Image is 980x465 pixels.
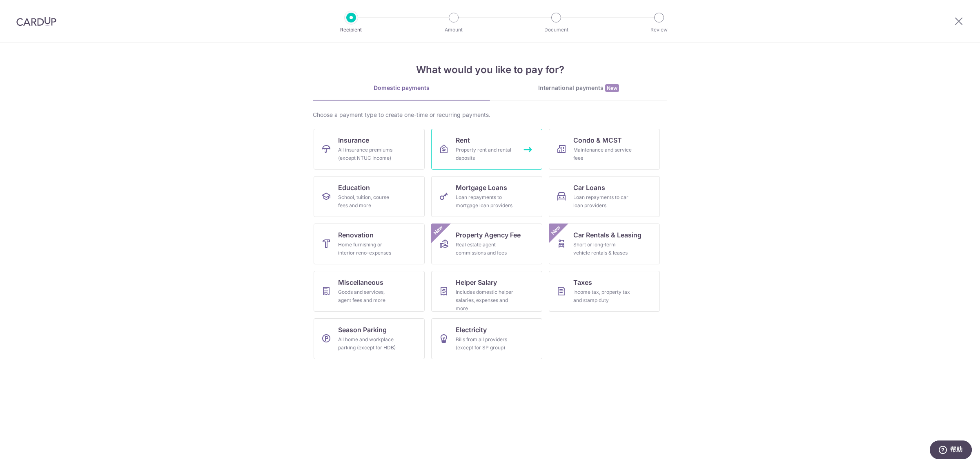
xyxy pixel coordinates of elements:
[21,5,33,13] span: 帮助
[338,230,374,240] span: Renovation
[573,146,632,162] div: Maintenance and service fees
[549,271,660,312] a: TaxesIncome tax, property tax and stamp duty
[456,288,514,313] div: Includes domestic helper salaries, expenses and more
[423,26,484,34] p: Amount
[314,318,425,359] a: Season ParkingAll home and workplace parking (except for HDB)
[456,193,514,210] div: Loan repayments to mortgage loan providers
[338,146,397,162] div: All insurance premiums (except NTUC Income)
[456,241,514,257] div: Real estate agent commissions and fees
[573,288,632,304] div: Income tax, property tax and stamp duty
[490,84,667,92] div: International payments
[456,183,507,192] span: Mortgage Loans
[549,129,660,170] a: Condo & MCSTMaintenance and service fees
[573,193,632,210] div: Loan repayments to car loan providers
[456,230,521,240] span: Property Agency Fee
[431,176,542,217] a: Mortgage LoansLoan repayments to mortgage loan providers
[314,271,425,312] a: MiscellaneousGoods and services, agent fees and more
[929,440,972,461] iframe: 打开一个小组件，您可以在其中找到更多信息
[338,135,369,145] span: Insurance
[573,241,632,257] div: Short or long‑term vehicle rentals & leases
[549,176,660,217] a: Car LoansLoan repayments to car loan providers
[338,288,397,304] div: Goods and services, agent fees and more
[313,63,667,77] h4: What would you like to pay for?
[321,26,381,34] p: Recipient
[431,224,542,264] a: Property Agency FeeReal estate agent commissions and feesNew
[314,129,425,170] a: InsuranceAll insurance premiums (except NTUC Income)
[338,277,383,287] span: Miscellaneous
[549,224,660,264] a: Car Rentals & LeasingShort or long‑term vehicle rentals & leasesNew
[431,271,542,312] a: Helper SalaryIncludes domestic helper salaries, expenses and more
[573,230,641,240] span: Car Rentals & Leasing
[629,26,689,34] p: Review
[314,176,425,217] a: EducationSchool, tuition, course fees and more
[431,129,542,170] a: RentProperty rent and rental deposits
[313,111,667,119] div: Choose a payment type to create one-time or recurring payments.
[338,183,370,192] span: Education
[432,224,445,237] span: New
[456,335,514,352] div: Bills from all providers (except for SP group)
[605,84,619,92] span: New
[573,183,605,192] span: Car Loans
[549,224,563,237] span: New
[431,318,542,359] a: ElectricityBills from all providers (except for SP group)
[456,135,470,145] span: Rent
[338,335,397,352] div: All home and workplace parking (except for HDB)
[313,84,490,92] div: Domestic payments
[338,193,397,210] div: School, tuition, course fees and more
[314,224,425,264] a: RenovationHome furnishing or interior reno-expenses
[573,135,622,145] span: Condo & MCST
[526,26,586,34] p: Document
[573,277,592,287] span: Taxes
[456,325,487,335] span: Electricity
[338,241,397,257] div: Home furnishing or interior reno-expenses
[456,146,514,162] div: Property rent and rental deposits
[456,277,497,287] span: Helper Salary
[338,325,387,335] span: Season Parking
[16,16,56,26] img: CardUp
